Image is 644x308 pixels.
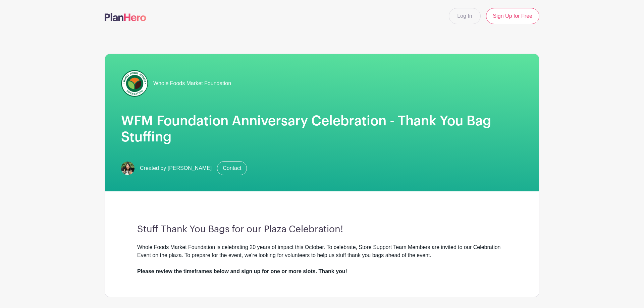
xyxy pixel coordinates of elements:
[486,8,539,24] a: Sign Up for Free
[153,79,231,87] span: Whole Foods Market Foundation
[137,268,347,274] strong: Please review the timeframes below and sign up for one or more slots. Thank you!
[105,13,146,21] img: logo-507f7623f17ff9eddc593b1ce0a138ce2505c220e1c5a4e2b4648c50719b7d32.svg
[121,113,523,145] h1: WFM Foundation Anniversary Celebration - Thank You Bag Stuffing
[217,161,247,175] a: Contact
[121,162,135,175] img: mireya.jpg
[140,164,212,172] span: Created by [PERSON_NAME]
[137,224,507,235] h3: Stuff Thank You Bags for our Plaza Celebration!
[137,243,507,275] div: Whole Foods Market Foundation is celebrating 20 years of impact this October. To celebrate, Store...
[121,70,148,97] img: wfmf_primary_badge_4c.png
[449,8,480,24] a: Log In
